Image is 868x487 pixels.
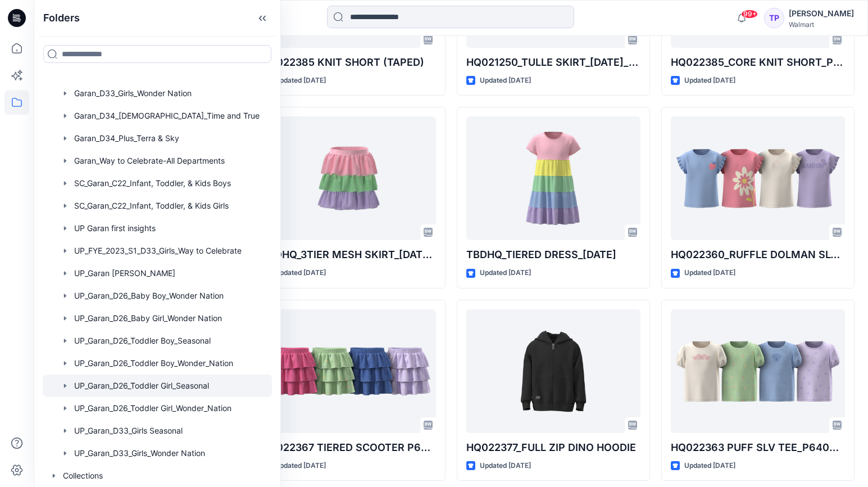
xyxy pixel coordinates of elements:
p: Updated [DATE] [275,460,326,472]
p: Updated [DATE] [684,267,735,279]
p: Updated [DATE] [480,75,531,87]
p: TBDHQ_TIERED DRESS_[DATE] [466,247,640,263]
p: HQ022385 KNIT SHORT (TAPED) [261,55,435,70]
p: Updated [DATE] [684,75,735,87]
p: HQ022377_FULL ZIP DINO HOODIE [466,440,640,456]
p: Updated [DATE] [275,75,326,87]
p: Updated [DATE] [480,267,531,279]
a: TBDHQ_TIERED DRESS_EASTER [466,116,640,240]
a: HQ022367 TIERED SCOOTER P6396-A [261,309,435,433]
div: [PERSON_NAME] [789,7,854,20]
a: HQ022360_RUFFLE DOLMAN SLV TEE_P6358-A [671,116,845,240]
div: Walmart [789,20,854,29]
p: TBDHQ_3TIER MESH SKIRT_[DATE]_P3574 [261,247,435,263]
span: 99+ [741,10,758,19]
p: HQ022363 PUFF SLV TEE_P6408-A [671,440,845,456]
p: HQ022385_CORE KNIT SHORT_P6348 [671,55,845,70]
p: HQ022360_RUFFLE DOLMAN SLV TEE_P6358-A [671,247,845,263]
a: HQ022363 PUFF SLV TEE_P6408-A [671,309,845,433]
a: TBDHQ_3TIER MESH SKIRT_EASTER_P3574 [261,116,435,240]
a: HQ022377_FULL ZIP DINO HOODIE [466,309,640,433]
p: Updated [DATE] [275,267,326,279]
p: HQ021250_TULLE SKIRT_[DATE]_P3588 [466,55,640,70]
p: Updated [DATE] [684,460,735,472]
div: TP [764,8,784,28]
p: HQ022367 TIERED SCOOTER P6396-A [261,440,435,456]
p: Updated [DATE] [480,460,531,472]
